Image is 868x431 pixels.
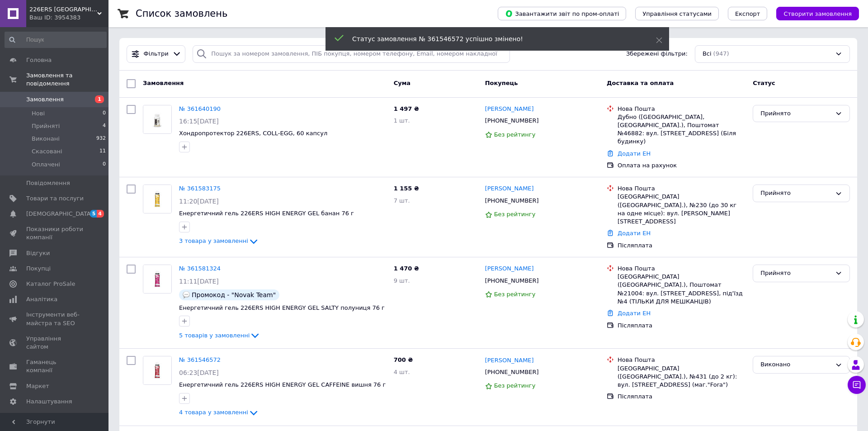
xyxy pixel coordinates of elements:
span: Без рейтингу [494,211,536,218]
span: 4 [97,210,104,218]
span: Оплачені [32,161,60,169]
a: Фото товару [143,105,172,134]
span: 1 155 ₴ [394,185,419,192]
span: Доставка та оплата [607,80,674,86]
div: Статус замовлення № 361546572 успішно змінено! [352,34,633,43]
span: Замовлення [26,95,64,104]
span: 11 [99,147,106,156]
input: Пошук за номером замовлення, ПІБ покупця, номером телефону, Email, номером накладної [193,45,510,63]
a: Фото товару [143,265,172,294]
div: Оплата на рахунок [618,161,745,170]
a: 4 товара у замовленні [179,409,259,416]
button: Створити замовлення [776,7,859,20]
div: Виконано [760,360,831,369]
span: 5 [90,210,97,218]
button: Експорт [728,7,768,20]
span: 11:20[DATE] [179,198,219,205]
span: 11:11[DATE] [179,278,219,285]
span: Виконані [32,135,60,143]
span: Головна [26,56,52,64]
div: Нова Пошта [618,356,745,364]
span: 1 497 ₴ [394,105,419,112]
a: [PERSON_NAME] [485,265,534,273]
div: Прийнято [760,109,831,118]
span: Гаманець компанії [26,358,84,374]
div: Нова Пошта [618,185,745,193]
div: Нова Пошта [618,265,745,273]
a: Додати ЕН [618,310,651,317]
button: Чат з покупцем [848,376,866,394]
a: [PERSON_NAME] [485,356,534,365]
a: Фото товару [143,356,172,385]
span: Покупець [485,80,518,86]
div: Післяплата [618,242,745,250]
a: [PERSON_NAME] [485,185,534,193]
a: Енергетичний гель 226ERS HIGH ENERGY GEL CAFFEINE вишня 76 г [179,381,386,388]
div: [PHONE_NUMBER] [483,366,541,378]
div: [GEOGRAPHIC_DATA] ([GEOGRAPHIC_DATA].), №230 (до 30 кг на одне місце): вул. [PERSON_NAME][STREET_... [618,193,745,226]
a: Фото товару [143,185,172,213]
span: Покупці [26,265,51,273]
span: Нові [32,109,45,118]
h1: Список замовлень [136,8,227,19]
span: Промокод - "Novak Team" [192,291,276,298]
span: 7 шт. [394,197,410,204]
div: [GEOGRAPHIC_DATA] ([GEOGRAPHIC_DATA].), №431 (до 2 кг): вул. [STREET_ADDRESS] (маг."Fora") [618,365,745,389]
span: 1 [95,95,104,103]
span: Завантажити звіт по пром-оплаті [505,9,619,18]
span: Повідомлення [26,179,70,187]
span: 9 шт. [394,277,410,284]
div: Прийнято [760,189,831,198]
a: Додати ЕН [618,230,651,237]
span: Замовлення [143,80,184,86]
a: 3 товара у замовленні [179,237,259,244]
span: Прийняті [32,122,60,130]
div: [PHONE_NUMBER] [483,195,541,207]
span: Всі [703,50,712,58]
img: :speech_balloon: [183,291,190,298]
a: № 361640190 [179,105,221,112]
span: 06:23[DATE] [179,369,219,376]
span: Інструменти веб-майстра та SEO [26,311,84,327]
a: № 361581324 [179,265,221,272]
span: Без рейтингу [494,291,536,298]
span: Фільтри [144,50,169,58]
a: 5 товарів у замовленні [179,332,260,339]
span: Показники роботи компанії [26,225,84,242]
span: Каталог ProSale [26,280,75,288]
span: Без рейтингу [494,382,536,389]
span: Cума [394,80,410,86]
span: Без рейтингу [494,131,536,138]
span: 4 [103,122,106,130]
div: Післяплата [618,393,745,401]
span: Скасовані [32,147,62,156]
span: [DEMOGRAPHIC_DATA] [26,210,93,218]
a: Енергетичний гель 226ERS HIGH ENERGY GEL банан 76 г [179,210,354,217]
span: 5 товарів у замовленні [179,332,250,339]
span: (947) [713,50,729,57]
span: Аналітика [26,295,57,303]
a: № 361583175 [179,185,221,192]
div: Дубно ([GEOGRAPHIC_DATA], [GEOGRAPHIC_DATA].), Поштомат №46882: вул. [STREET_ADDRESS] (Біля будинку) [618,113,745,146]
div: [GEOGRAPHIC_DATA] ([GEOGRAPHIC_DATA].), Поштомат №21004: вул. [STREET_ADDRESS], під'їзд №4 (ТІЛЬК... [618,273,745,306]
a: Енергетичний гель 226ERS HIGH ENERGY GEL SALTY полуниця 76 г [179,304,385,311]
span: Товари та послуги [26,194,84,203]
span: Управління сайтом [26,335,84,351]
a: Додати ЕН [618,150,651,157]
div: [PHONE_NUMBER] [483,115,541,127]
div: Ваш ID: 3954383 [29,14,108,22]
button: Управління статусами [635,7,719,20]
span: Налаштування [26,398,72,406]
span: 226ERS Ukraine [29,5,97,14]
span: 0 [103,109,106,118]
span: Замовлення та повідомлення [26,71,108,88]
div: [PHONE_NUMBER] [483,275,541,287]
a: № 361546572 [179,356,221,363]
span: Маркет [26,382,49,390]
span: Статус [753,80,775,86]
img: Фото товару [143,185,171,213]
span: 1 470 ₴ [394,265,419,272]
img: Фото товару [143,356,171,384]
